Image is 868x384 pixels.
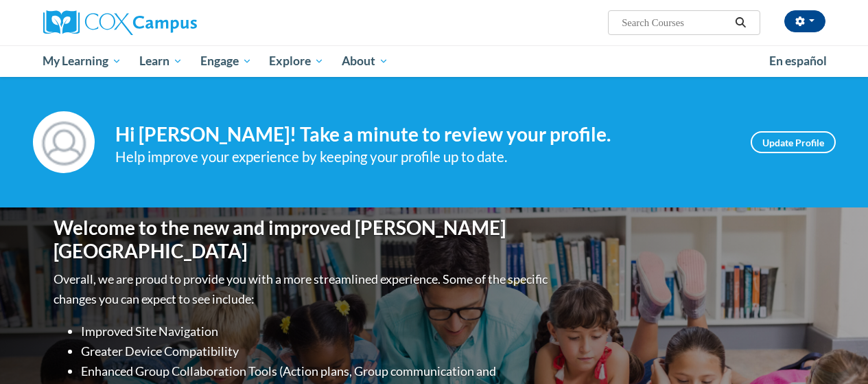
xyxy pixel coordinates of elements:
[43,53,121,69] span: My Learning
[751,131,836,153] a: Update Profile
[43,10,197,35] img: Cox Campus
[191,45,261,77] a: Engage
[34,45,131,77] a: My Learning
[784,10,825,32] button: Account Settings
[43,10,290,35] a: Cox Campus
[81,321,551,341] li: Improved Site Navigation
[33,45,836,77] div: Main menu
[115,123,730,146] h4: Hi [PERSON_NAME]! Take a minute to review your profile.
[33,111,95,173] img: Profile Image
[760,47,836,76] a: En español
[54,216,551,262] h1: Welcome to the new and improved [PERSON_NAME][GEOGRAPHIC_DATA]
[342,53,388,69] span: About
[769,54,827,68] span: En español
[269,53,324,69] span: Explore
[813,329,857,373] iframe: Button to launch messaging window
[333,45,397,77] a: About
[139,53,183,69] span: Learn
[54,269,551,309] p: Overall, we are proud to provide you with a more streamlined experience. Some of the specific cha...
[200,53,252,69] span: Engage
[81,341,551,361] li: Greater Device Compatibility
[130,45,191,77] a: Learn
[115,146,730,168] div: Help improve your experience by keeping your profile up to date.
[620,14,730,31] input: Search Courses
[730,14,751,31] button: Search
[260,45,333,77] a: Explore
